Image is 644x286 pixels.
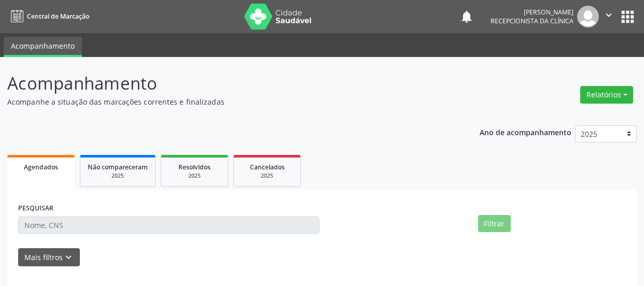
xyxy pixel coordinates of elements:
a: Acompanhamento [4,37,82,57]
span: Não compareceram [88,163,148,171]
img: img [577,6,599,27]
div: 2025 [169,172,220,180]
button: apps [619,8,637,26]
div: [PERSON_NAME] [491,8,573,17]
p: Acompanhe a situação das marcações correntes e finalizadas [7,96,448,107]
i:  [603,9,614,21]
span: Agendados [24,163,58,171]
span: Central de Marcação [27,12,89,21]
div: 2025 [88,172,148,180]
button:  [599,6,619,27]
p: Ano de acompanhamento [480,125,571,138]
span: Resolvidos [178,163,211,171]
button: notifications [459,9,474,24]
p: Acompanhamento [7,70,448,96]
button: Relatórios [580,86,633,104]
i: keyboard_arrow_down [63,252,74,263]
a: Central de Marcação [7,8,89,25]
label: PESQUISAR [18,201,53,217]
button: Mais filtroskeyboard_arrow_down [18,248,80,266]
input: Nome, CNS [18,217,319,234]
span: Cancelados [250,163,285,171]
button: Filtrar [478,215,511,233]
span: Recepcionista da clínica [491,17,573,25]
div: 2025 [241,172,293,180]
